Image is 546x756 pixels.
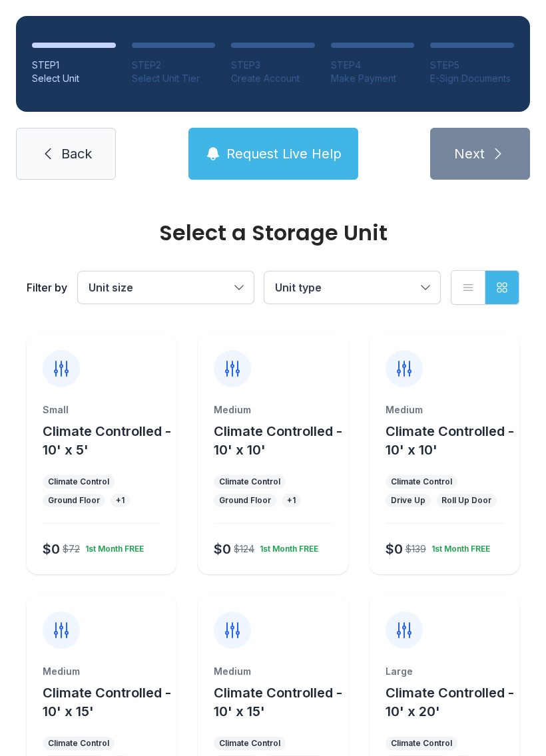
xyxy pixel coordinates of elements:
div: $139 [406,542,426,556]
div: 1st Month FREE [426,538,490,554]
div: Ground Floor [219,495,271,506]
div: Create Account [231,72,315,85]
div: Large [386,665,503,678]
button: Climate Controlled - 10' x 5' [43,422,171,459]
div: Roll Up Door [441,495,491,506]
div: Small [43,403,160,417]
button: Unit size [78,272,254,303]
div: Climate Control [48,738,109,749]
button: Climate Controlled - 10' x 20' [386,683,514,721]
div: Drive Up [391,495,425,506]
div: $0 [214,540,231,558]
span: Back [61,144,92,163]
div: Select a Storage Unit [27,222,519,244]
div: Medium [386,403,503,417]
button: Climate Controlled - 10' x 15' [43,683,171,721]
div: Select Unit [32,72,116,85]
div: 1st Month FREE [254,538,318,554]
div: STEP 3 [231,59,315,72]
span: Request Live Help [226,144,342,163]
span: Climate Controlled - 10' x 20' [386,685,514,719]
span: Climate Controlled - 10' x 10' [386,423,514,458]
div: + 1 [287,495,296,506]
button: Climate Controlled - 10' x 10' [386,422,514,459]
div: Medium [43,665,160,678]
span: Next [454,144,485,163]
div: $0 [386,540,403,558]
span: Unit size [89,281,133,294]
div: STEP 2 [132,59,216,72]
div: Climate Control [219,476,280,487]
div: Make Payment [331,72,415,85]
span: Climate Controlled - 10' x 10' [214,423,342,458]
div: $0 [43,540,60,558]
div: STEP 5 [430,59,514,72]
div: E-Sign Documents [430,72,514,85]
div: Climate Control [219,738,280,749]
span: Climate Controlled - 10' x 15' [214,685,342,719]
span: Unit type [275,281,322,294]
div: Medium [214,403,332,417]
button: Climate Controlled - 10' x 15' [214,683,342,721]
div: Select Unit Tier [132,72,216,85]
div: Medium [214,665,332,678]
div: Climate Control [391,738,452,749]
div: + 1 [116,495,125,506]
div: Filter by [27,280,67,295]
button: Unit type [264,272,440,303]
span: Climate Controlled - 10' x 15' [43,685,171,719]
div: STEP 4 [331,59,415,72]
button: Climate Controlled - 10' x 10' [214,422,342,459]
div: Climate Control [391,476,452,487]
div: STEP 1 [32,59,116,72]
div: $124 [234,542,254,556]
div: $72 [63,542,80,556]
div: 1st Month FREE [80,538,144,554]
span: Climate Controlled - 10' x 5' [43,423,171,458]
div: Climate Control [48,476,109,487]
div: Ground Floor [48,495,100,506]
